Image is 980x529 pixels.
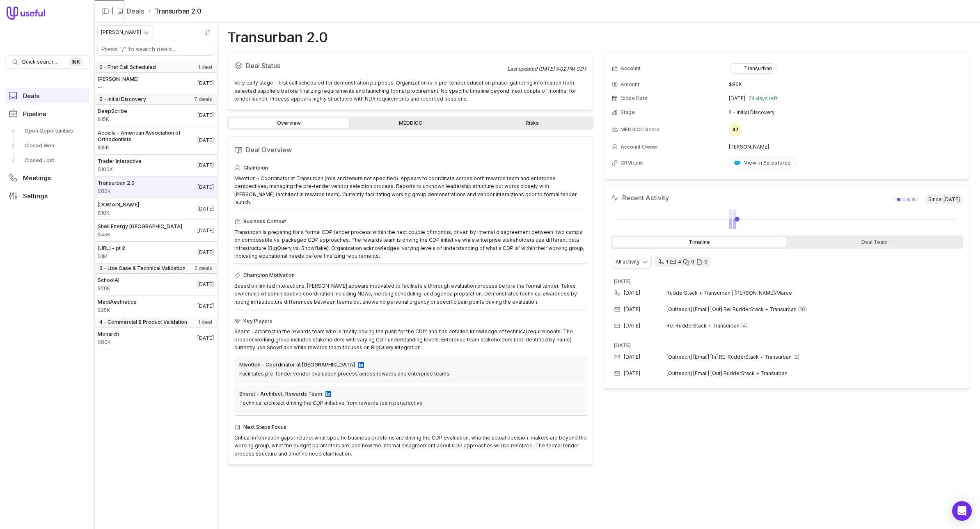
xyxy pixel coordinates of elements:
a: Meetings [5,170,89,185]
span: Amount [621,81,639,88]
span: Since [925,195,963,204]
div: Key Players [234,316,587,326]
span: DeepScribe [98,108,127,115]
time: [DATE] [624,370,640,377]
a: Pipeline [5,106,89,121]
span: Amount [98,188,135,195]
td: $80K [729,78,962,91]
h2: Deal Status [234,59,507,72]
a: Risks [472,118,592,128]
span: [Outreach] [Email] [Out] Re: RudderStack + Transurban [666,306,797,313]
div: View in Salesforce [734,160,791,166]
div: 1 call and 4 email threads [655,257,711,267]
span: Amount [98,253,125,260]
kbd: ⌘ K [69,58,82,66]
span: Transurban 2.0 [98,180,135,186]
time: [DATE] 5:02 PM CDT [538,66,587,72]
nav: Deals [94,23,218,529]
a: [URL] - pt 2$1M[DATE] [94,242,217,263]
div: Transurban [734,65,772,72]
span: [PERSON_NAME] [98,76,139,82]
span: Pipeline [23,111,46,117]
time: [DATE] [624,323,640,329]
a: MEDDICC [350,118,470,128]
div: Very early stage - first call scheduled for demonstration purposes. Organization is in pre-tender... [234,79,587,103]
span: Amount [98,84,139,91]
span: 2 emails in thread [793,354,799,360]
span: | [112,6,114,16]
time: Deal Close Date [197,112,214,119]
span: 0 - First Call Scheduled [99,64,156,71]
span: Account Owner [621,144,658,150]
a: View in Salesforce [729,158,796,168]
a: DeepScribe$15K[DATE] [94,105,217,126]
td: [PERSON_NAME] [729,140,962,153]
span: Amount [98,144,197,151]
span: Stage [621,109,635,116]
a: [DOMAIN_NAME]$10K[DATE] [94,198,217,220]
span: Amount [98,116,127,123]
div: Technical architect driving the CDP initiative from rewards team perspective [239,399,582,407]
div: Transurban is preparing for a formal CDP tender process within the next couple of months, driven ... [234,228,587,260]
div: Sherat - Architect, Rewards Team [239,391,322,397]
time: Deal Close Date [197,137,214,144]
span: [Outreach] [Email] [In] RE: RudderStack + Transurban [666,354,792,360]
time: Deal Close Date [197,249,214,256]
a: Accella - American Association of Orthodontists$15K[DATE] [94,126,217,154]
span: Deals [23,93,39,99]
a: Deals [127,6,144,16]
div: Mwotton - Coordinator at [GEOGRAPHIC_DATA] [239,362,355,368]
img: LinkedIn [325,391,331,397]
div: Facilitates pre-tender vendor evaluation process across rewards and enterprise teams [239,370,582,378]
span: [Outreach] [Email] [Out] RudderStack + Transurban [666,370,788,377]
span: Amount [98,231,182,238]
div: Champion [234,163,587,173]
a: [PERSON_NAME]--[DATE] [94,73,217,94]
span: 10 emails in thread [798,306,807,313]
time: [DATE] [624,306,640,313]
h2: Deal Overview [234,143,587,156]
time: Deal Close Date [197,80,214,87]
a: Shell Energy [GEOGRAPHIC_DATA]$45K[DATE] [94,220,217,241]
span: Quick search... [22,59,57,65]
time: Deal Close Date [197,227,214,234]
time: [DATE] [624,290,640,296]
span: Re: RudderStack + Transurban [666,323,740,329]
span: Settings [23,193,48,199]
a: Transurban 2.0$80K[DATE] [94,176,217,198]
button: Collapse sidebar [99,5,112,17]
div: Last updated [507,66,587,72]
a: Settings [5,188,89,203]
time: Deal Close Date [197,206,214,212]
div: Champion Motivation [234,270,587,280]
span: SchoolAI [98,277,119,284]
a: SchoolAI$20K[DATE] [94,274,217,295]
span: Account [621,65,641,72]
span: [URL] - pt 2 [98,245,125,252]
time: [DATE] [614,278,631,284]
div: Mwotton - Coordinator at Transurban (role and tenure not specified). Appears to coordinate across... [234,174,587,206]
span: Amount [98,285,119,292]
div: Open Intercom Messenger [952,501,972,521]
span: MEDDICC Score [621,126,660,133]
td: 2 - Initial Discovery [729,106,962,119]
span: CRM Link [621,160,643,166]
time: Deal Close Date [197,335,214,341]
span: RudderStack + Transurban | [PERSON_NAME]/Maree [666,290,950,296]
time: [DATE] [624,354,640,360]
time: Deal Close Date [197,162,214,169]
a: Deals [5,88,89,103]
div: 47 [729,123,742,136]
h1: Transurban 2.0 [227,32,328,42]
button: Transurban [729,63,777,74]
span: Trader Interactive [98,158,142,165]
div: Critical information gaps include: what specific business problems are driving the CDP evaluation... [234,434,587,458]
img: LinkedIn [358,362,364,368]
span: 2 deals [194,265,212,272]
a: Trader Interactive$100K[DATE] [94,155,217,176]
span: Accella - American Association of Orthodontists [98,130,197,143]
div: Pipeline submenu [5,124,89,167]
button: Sort by [201,26,214,39]
span: Shell Energy [GEOGRAPHIC_DATA] [98,223,182,230]
time: Deal Close Date [197,303,214,309]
